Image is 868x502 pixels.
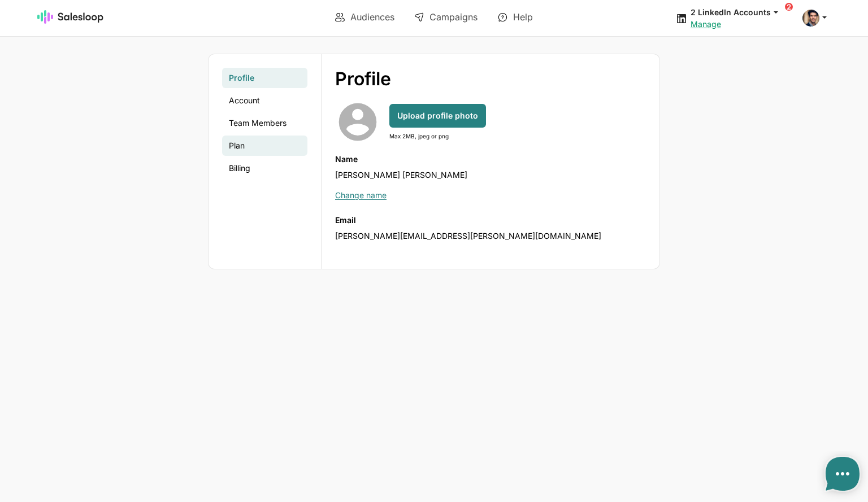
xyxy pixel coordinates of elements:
a: Audiences [327,7,402,27]
a: Plan [222,136,307,156]
img: Salesloop [37,10,104,24]
label: Email [335,215,646,226]
a: Campaigns [406,7,485,27]
span: Upload profile photo [397,110,478,121]
i: account_circle [335,116,380,128]
a: Team Members [222,113,307,133]
a: Billing [222,158,307,178]
a: Profile [222,68,307,88]
span: [PERSON_NAME] [PERSON_NAME] [335,170,467,180]
label: Name [335,154,646,165]
h1: Profile [335,68,615,90]
a: Account [222,90,307,111]
span: [PERSON_NAME][EMAIL_ADDRESS][PERSON_NAME][DOMAIN_NAME] [335,231,601,241]
button: Upload profile photo [389,104,486,128]
a: Help [490,7,541,27]
div: Max 2MB, jpeg or png [389,132,486,140]
a: Manage [691,19,721,29]
a: Change name [335,190,387,200]
button: 2 LinkedIn Accounts [691,7,789,18]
